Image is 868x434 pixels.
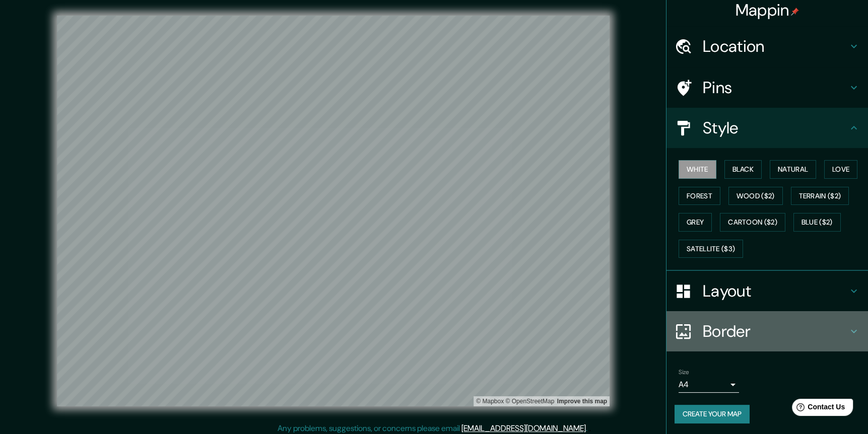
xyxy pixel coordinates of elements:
[666,311,868,351] div: Border
[778,395,857,423] iframe: Help widget launcher
[791,8,799,16] img: pin-icon.png
[720,213,785,232] button: Cartoon ($2)
[505,398,554,405] a: OpenStreetMap
[666,271,868,311] div: Layout
[557,398,607,405] a: Map feedback
[461,423,586,433] a: [EMAIL_ADDRESS][DOMAIN_NAME]
[679,213,712,232] button: Grey
[679,240,743,258] button: Satellite ($3)
[770,160,816,179] button: Natural
[476,398,504,405] a: Mapbox
[679,187,720,205] button: Forest
[666,26,868,66] div: Location
[724,160,762,179] button: Black
[791,187,849,205] button: Terrain ($2)
[703,118,848,138] h4: Style
[703,281,848,301] h4: Layout
[703,321,848,341] h4: Border
[679,368,689,377] label: Size
[703,36,848,56] h4: Location
[57,16,610,406] canvas: Map
[793,213,841,232] button: Blue ($2)
[679,377,739,393] div: A4
[679,160,716,179] button: White
[728,187,783,205] button: Wood ($2)
[824,160,857,179] button: Love
[703,78,848,98] h4: Pins
[666,108,868,148] div: Style
[666,67,868,108] div: Pins
[675,405,750,423] button: Create your map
